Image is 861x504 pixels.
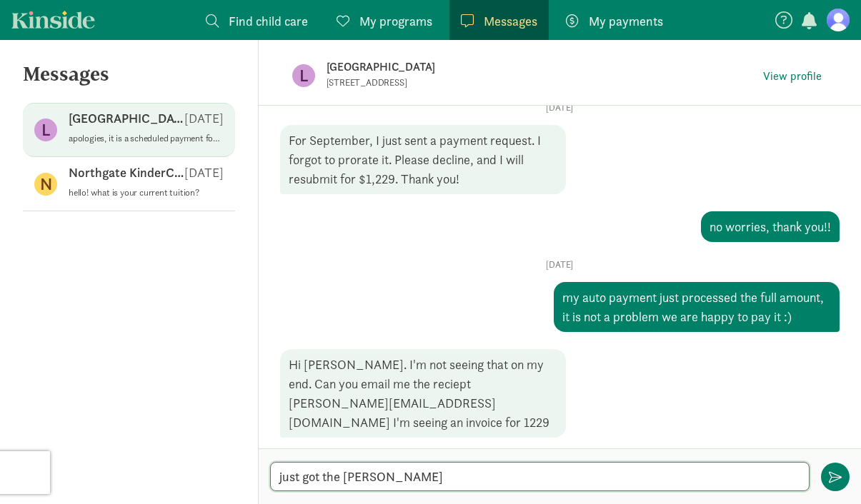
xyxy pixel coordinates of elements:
p: [GEOGRAPHIC_DATA] [69,110,184,127]
div: my auto payment just processed the full amount, it is not a problem we are happy to pay it :) [554,282,840,332]
span: Messages [484,11,537,31]
span: My programs [359,11,432,31]
p: [STREET_ADDRESS] [327,77,677,89]
button: View profile [757,66,827,86]
figure: N [34,173,57,196]
figure: L [292,64,315,87]
p: Northgate KinderCare [69,164,184,181]
a: Kinside [11,11,95,29]
p: [DATE] [280,259,840,271]
p: [DATE] [280,102,840,114]
div: no worries, thank you!! [701,211,840,242]
div: For September, I just sent a payment request. I forgot to prorate it. Please decline, and I will ... [280,125,566,194]
p: [GEOGRAPHIC_DATA] [327,57,758,77]
p: [DATE] [184,164,224,181]
figure: L [34,119,57,141]
p: hello! what is your current tuition? [69,187,224,198]
div: Hi [PERSON_NAME]. I'm not seeing that on my end. Can you email me the reciept [PERSON_NAME][EMAIL... [280,349,566,438]
span: My payments [589,11,663,31]
p: apologies, it is a scheduled payment for 9/2! [69,133,224,144]
a: View profile [757,66,827,86]
span: View profile [763,68,822,85]
span: Find child care [229,11,308,31]
p: [DATE] [184,110,224,127]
